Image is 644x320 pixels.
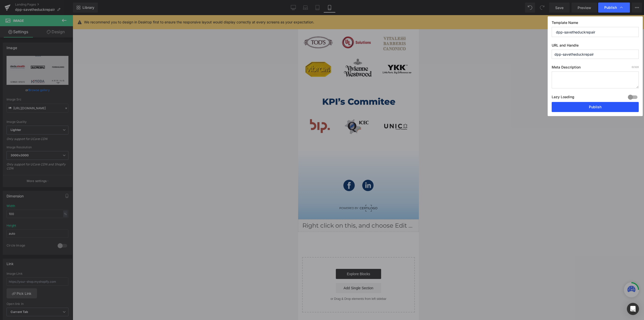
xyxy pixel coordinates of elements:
[38,268,83,278] a: Add Single Section
[627,303,639,315] div: Open Intercom Messenger
[552,102,639,112] button: Publish
[632,65,639,68] span: /320
[552,43,639,50] label: URL and Handle
[552,65,639,72] label: Meta Description
[632,65,633,68] span: 0
[12,282,109,286] p: or Drag & Drop elements from left sidebar
[552,94,574,102] label: Lazy Loading
[38,254,83,264] a: Explore Blocks
[552,20,639,27] label: Template Name
[604,5,617,10] span: Publish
